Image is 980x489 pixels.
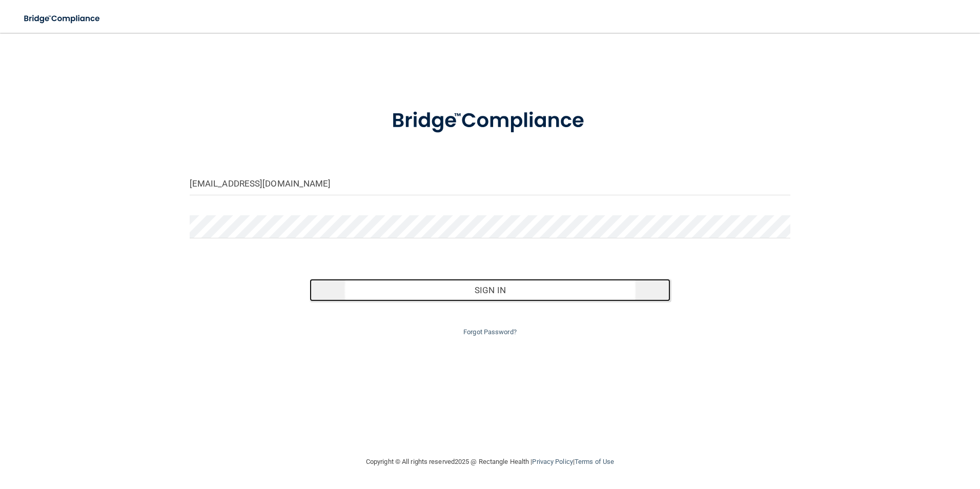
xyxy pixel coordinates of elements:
button: Sign In [310,279,670,301]
div: Copyright © All rights reserved 2025 @ Rectangle Health | | [303,445,677,478]
img: bridge_compliance_login_screen.278c3ca4.svg [371,94,609,148]
a: Privacy Policy [532,458,573,465]
a: Forgot Password? [463,328,517,336]
input: Email [190,172,791,195]
a: Terms of Use [575,458,614,465]
img: bridge_compliance_login_screen.278c3ca4.svg [15,8,110,29]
